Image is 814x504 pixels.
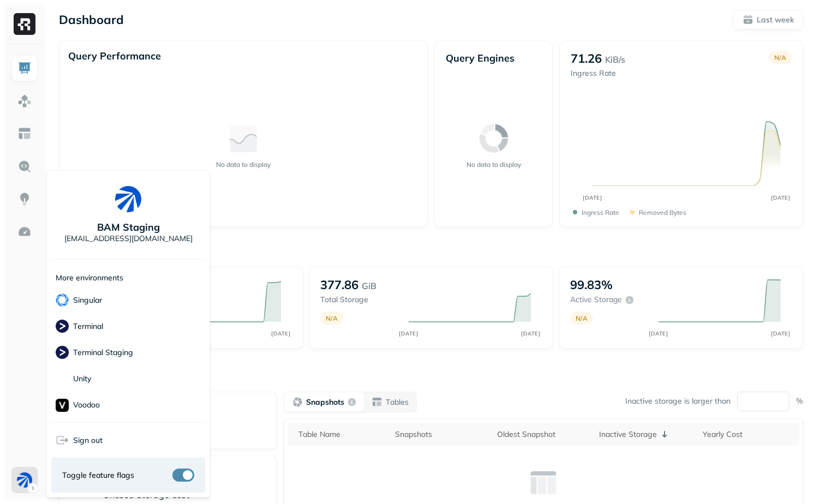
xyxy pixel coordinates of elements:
[73,374,91,384] p: Unity
[56,293,69,307] img: Singular
[56,320,69,333] img: Terminal
[115,186,141,212] img: BAM Staging
[73,295,102,305] p: Singular
[64,233,193,244] p: [EMAIL_ADDRESS][DOMAIN_NAME]
[56,273,123,283] p: More environments
[73,435,103,446] span: Sign out
[56,346,69,359] img: Terminal Staging
[97,221,160,233] p: BAM Staging
[73,347,133,358] p: Terminal Staging
[73,400,100,410] p: Voodoo
[56,372,69,386] img: Unity
[56,399,69,412] img: Voodoo
[62,470,134,481] span: Toggle feature flags
[73,321,103,332] p: Terminal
